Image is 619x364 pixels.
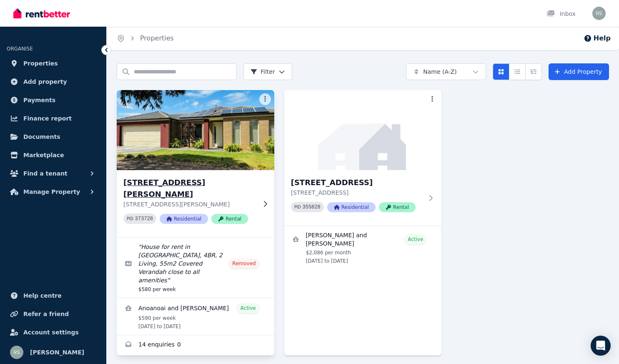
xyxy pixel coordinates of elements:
[303,204,321,210] code: 355828
[23,150,64,160] span: Marketplace
[7,306,100,322] a: Refer a friend
[7,287,100,304] a: Help centre
[23,58,58,68] span: Properties
[211,214,248,224] span: Rental
[327,202,376,212] span: Residential
[23,327,79,337] span: Account settings
[291,177,424,188] h3: [STREET_ADDRESS]
[107,27,184,50] nav: Breadcrumb
[7,46,33,52] span: ORGANISE
[379,202,416,212] span: Rental
[113,88,278,172] img: 3 Larson Ave, Tarneit
[592,7,606,20] img: Ravinder Singh
[23,187,80,197] span: Manage Property
[123,200,256,208] p: [STREET_ADDRESS][PERSON_NAME]
[7,110,100,127] a: Finance report
[23,95,55,105] span: Payments
[259,93,271,105] button: More options
[7,147,100,163] a: Marketplace
[127,216,133,221] small: PID
[117,238,274,298] a: Edit listing: House for rent in Tarneit, 4BR, 2 Living, 55m2 Covered Verandah close to all amenities
[284,90,442,226] a: 11 Fieldstone Way, Brookfield[STREET_ADDRESS][STREET_ADDRESS]PID 355828ResidentialRental
[7,73,100,90] a: Add property
[117,90,274,237] a: 3 Larson Ave, Tarneit[STREET_ADDRESS][PERSON_NAME][STREET_ADDRESS][PERSON_NAME]PID 373728Resident...
[423,68,457,76] span: Name (A-Z)
[294,205,301,209] small: PID
[7,324,100,341] a: Account settings
[584,33,611,43] button: Help
[284,90,442,170] img: 11 Fieldstone Way, Brookfield
[23,113,72,123] span: Finance report
[525,63,542,80] button: Expanded list view
[493,63,542,80] div: View options
[7,55,100,72] a: Properties
[123,177,256,200] h3: [STREET_ADDRESS][PERSON_NAME]
[493,63,509,80] button: Card view
[23,132,60,142] span: Documents
[23,291,62,301] span: Help centre
[23,168,68,178] span: Find a tenant
[160,214,208,224] span: Residential
[509,63,526,80] button: Compact list view
[546,10,576,18] div: Inbox
[7,128,100,145] a: Documents
[549,63,609,80] a: Add Property
[30,347,84,357] span: [PERSON_NAME]
[23,77,67,87] span: Add property
[10,346,23,359] img: Ravinder Singh
[291,188,424,197] p: [STREET_ADDRESS]
[591,336,611,356] div: Open Intercom Messenger
[7,165,100,182] button: Find a tenant
[23,309,69,319] span: Refer a friend
[406,63,486,80] button: Name (A-Z)
[140,34,174,42] a: Properties
[7,92,100,108] a: Payments
[13,7,70,20] img: RentBetter
[284,226,442,269] a: View details for Kalombo Mbuta and Faith-Marie Nfundiko
[251,68,275,76] span: Filter
[426,93,438,105] button: More options
[243,63,292,80] button: Filter
[117,335,274,355] a: Enquiries for 3 Larson Ave, Tarneit
[135,216,153,222] code: 373728
[117,298,274,335] a: View details for Anoanoai and Taliai Hafoka
[7,183,100,200] button: Manage Property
